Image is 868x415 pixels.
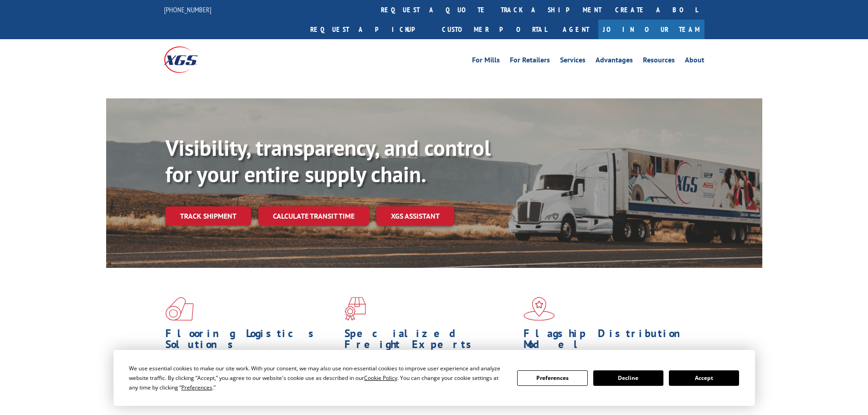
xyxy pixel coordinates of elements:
[344,297,366,321] img: xgs-icon-focused-on-flooring-red
[364,374,397,382] span: Cookie Policy
[560,56,586,67] a: Services
[165,297,194,321] img: xgs-icon-total-supply-chain-intelligence-red
[435,20,554,39] a: Customer Portal
[165,133,491,188] b: Visibility, transparency, and control for your entire supply chain.
[517,370,587,386] button: Preferences
[344,328,517,354] h1: Specialized Freight Experts
[376,206,454,226] a: XGS ASSISTANT
[510,56,550,67] a: For Retailers
[598,20,704,39] a: Join Our Team
[554,20,598,39] a: Agent
[685,56,704,67] a: About
[593,370,663,386] button: Decline
[524,328,696,354] h1: Flagship Distribution Model
[596,56,633,67] a: Advantages
[303,20,435,39] a: Request a pickup
[164,5,211,14] a: [PHONE_NUMBER]
[643,56,675,67] a: Resources
[113,350,755,406] div: Cookie Consent Prompt
[165,206,251,225] a: Track shipment
[472,56,500,67] a: For Mills
[524,297,555,321] img: xgs-icon-flagship-distribution-model-red
[181,384,212,391] span: Preferences
[258,206,369,226] a: Calculate transit time
[669,370,739,386] button: Accept
[129,364,506,392] div: We use essential cookies to make our site work. With your consent, we may also use non-essential ...
[165,328,338,354] h1: Flooring Logistics Solutions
